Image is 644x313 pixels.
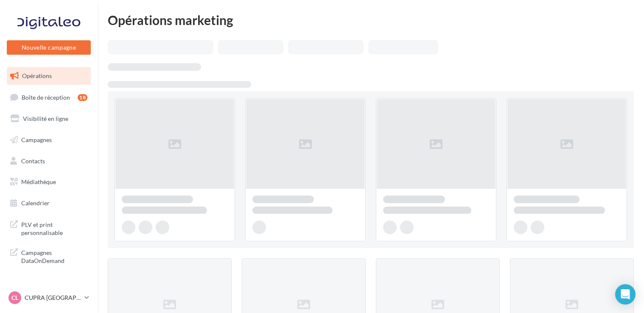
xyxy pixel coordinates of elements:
div: 18 [78,94,87,101]
span: PLV et print personnalisable [21,219,87,237]
span: Campagnes [21,136,52,143]
a: Contacts [5,152,92,170]
a: Campagnes [5,131,92,149]
span: Calendrier [21,199,50,207]
a: Médiathèque [5,173,92,191]
a: Campagnes DataOnDemand [5,243,92,268]
span: Visibilité en ligne [23,115,68,122]
span: Opérations [22,72,52,79]
div: Open Intercom Messenger [615,284,636,305]
button: Nouvelle campagne [7,40,91,55]
a: Boîte de réception18 [5,88,92,106]
span: Médiathèque [21,178,56,185]
span: Contacts [21,157,45,164]
a: PLV et print personnalisable [5,215,92,240]
span: Campagnes DataOnDemand [21,247,87,265]
div: Opérations marketing [108,14,634,26]
p: CUPRA [GEOGRAPHIC_DATA] [25,293,81,302]
a: Calendrier [5,194,92,212]
a: CL CUPRA [GEOGRAPHIC_DATA] [7,290,91,306]
span: Boîte de réception [22,93,70,101]
a: Visibilité en ligne [5,110,92,128]
span: CL [11,293,18,302]
a: Opérations [5,67,92,85]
